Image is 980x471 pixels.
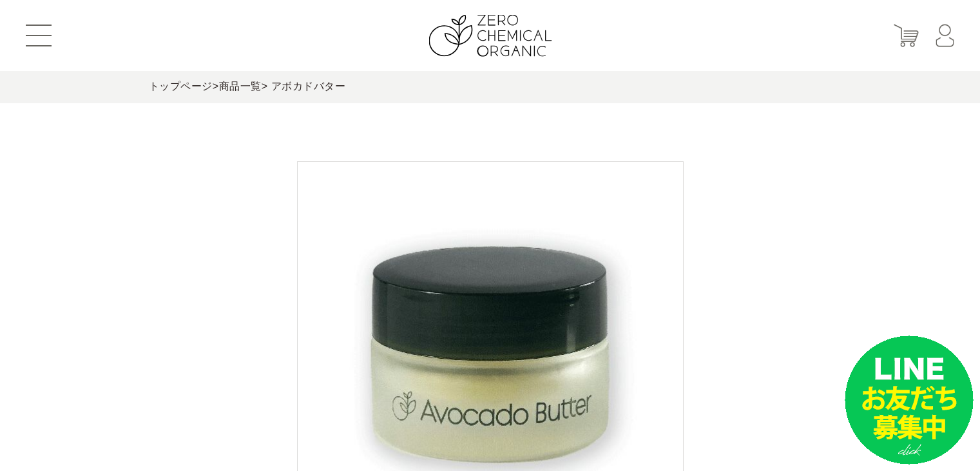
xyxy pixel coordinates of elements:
a: トップページ [149,81,213,92]
img: ZERO CHEMICAL ORGANIC [428,15,552,57]
img: small_line.png [845,336,974,465]
div: > > アボカドバター [149,71,832,103]
img: マイページ [936,25,954,47]
a: 商品一覧 [219,81,262,92]
img: カート [894,25,919,47]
